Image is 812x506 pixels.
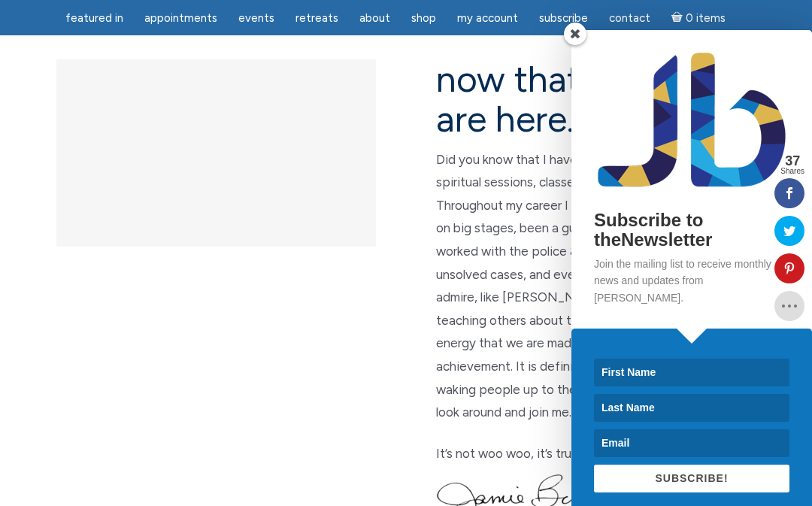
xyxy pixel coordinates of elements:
[65,11,123,25] span: featured in
[609,11,650,25] span: Contact
[780,168,804,175] span: Shares
[655,472,728,484] span: SUBSCRIBE!
[238,11,274,25] span: Events
[135,4,226,33] a: Appointments
[530,4,597,33] a: Subscribe
[402,4,445,33] a: Shop
[671,11,686,25] i: Cart
[286,4,347,33] a: Retreats
[780,154,804,168] span: 37
[295,11,338,25] span: Retreats
[539,11,588,25] span: Subscribe
[457,11,518,25] span: My Account
[436,442,756,465] p: It’s not woo woo, it’s true true,
[144,11,217,25] span: Appointments
[662,2,735,33] a: Cart0 items
[229,4,283,33] a: Events
[436,148,756,424] p: Did you know that I have been offering metaphysical & spiritual sessions, classes, & healings for...
[594,465,789,492] button: SUBSCRIBE!
[448,4,527,33] a: My Account
[594,359,789,386] input: First Name
[600,4,659,33] a: Contact
[594,429,789,457] input: Email
[359,11,390,25] span: About
[436,59,756,139] h2: now that you are here…
[350,4,399,33] a: About
[594,256,789,306] p: Join the mailing list to receive monthly news and updates from [PERSON_NAME].
[56,4,132,33] a: featured in
[686,13,726,24] span: 0 items
[411,11,436,25] span: Shop
[594,394,789,422] input: Last Name
[594,211,789,250] h2: Subscribe to theNewsletter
